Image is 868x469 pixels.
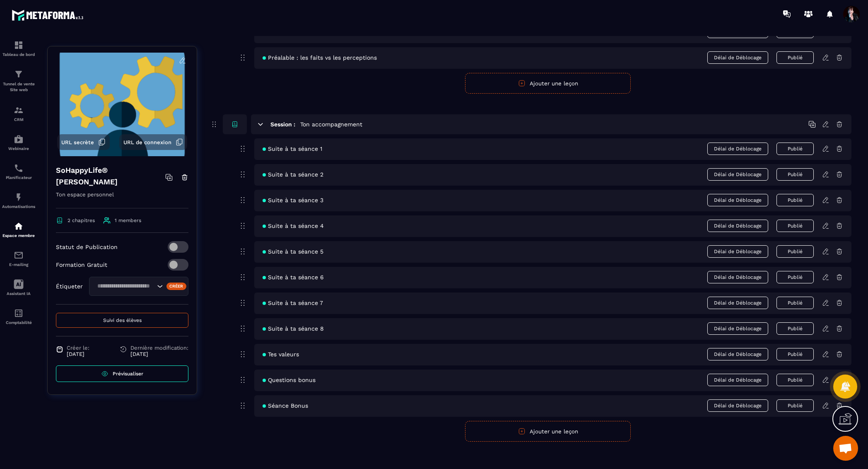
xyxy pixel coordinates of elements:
[2,175,35,180] p: Planificateur
[2,302,35,331] a: accountantaccountantComptabilité
[94,282,155,291] input: Search for option
[56,261,107,268] p: Formation Gratuit
[2,186,35,215] a: automationsautomationsAutomatisations
[263,377,316,383] span: Questions bonus
[2,63,35,99] a: formationformationTunnel de vente Site web
[14,134,24,144] img: automations
[123,139,171,145] span: URL de connexion
[56,190,188,208] p: Ton espace personnel
[130,351,188,357] p: [DATE]
[2,320,35,325] p: Comptabilité
[465,73,631,94] button: Ajouter une leçon
[61,139,94,145] span: URL secrète
[776,245,814,258] button: Publié
[2,204,35,209] p: Automatisations
[2,146,35,151] p: Webinaire
[89,277,188,296] div: Search for option
[12,7,86,23] img: logo
[14,163,24,173] img: scheduler
[707,322,768,335] span: Délai de Déblocage
[56,244,118,250] p: Statut de Publication
[776,51,814,64] button: Publié
[115,218,141,223] span: 1 members
[263,351,299,358] span: Tes valeurs
[300,120,362,128] h5: Ton accompagnement
[67,351,89,357] p: [DATE]
[68,218,95,223] span: 2 chapitres
[707,143,768,155] span: Délai de Déblocage
[14,192,24,202] img: automations
[263,171,323,178] span: Suite à ta séance 2
[707,399,768,412] span: Délai de Déblocage
[776,143,814,155] button: Publié
[270,121,295,128] h6: Session :
[2,34,35,63] a: formationformationTableau de bord
[776,271,814,283] button: Publié
[2,52,35,57] p: Tableau de bord
[56,283,83,290] p: Étiqueter
[833,436,858,461] div: Ouvrir le chat
[2,117,35,122] p: CRM
[707,168,768,181] span: Délai de Déblocage
[56,365,188,382] a: Prévisualiser
[2,291,35,296] p: Assistant IA
[707,348,768,360] span: Délai de Déblocage
[113,371,143,377] span: Prévisualiser
[14,221,24,231] img: automations
[2,273,35,302] a: Assistant IA
[776,168,814,181] button: Publié
[776,399,814,412] button: Publié
[56,164,165,188] h4: SoHappyLife® [PERSON_NAME]
[263,145,322,152] span: Suite à ta séance 1
[103,317,142,323] span: Suivi des élèves
[776,374,814,386] button: Publié
[130,345,188,351] span: Dernière modification:
[2,233,35,238] p: Espace membre
[263,222,324,229] span: Suite à ta séance 4
[263,325,324,332] span: Suite à ta séance 8
[14,308,24,318] img: accountant
[2,215,35,244] a: automationsautomationsEspace membre
[707,245,768,258] span: Délai de Déblocage
[14,69,24,79] img: formation
[2,99,35,128] a: formationformationCRM
[14,105,24,115] img: formation
[776,297,814,309] button: Publié
[776,194,814,206] button: Publié
[263,54,377,61] span: Préalable : les faits vs les perceptions
[263,197,323,203] span: Suite à ta séance 3
[57,134,110,150] button: URL secrète
[2,244,35,273] a: emailemailE-mailing
[14,40,24,50] img: formation
[263,402,308,409] span: Séance Bonus
[67,345,89,351] span: Créer le:
[263,300,323,306] span: Suite à ta séance 7
[707,271,768,283] span: Délai de Déblocage
[14,250,24,260] img: email
[2,262,35,267] p: E-mailing
[707,194,768,206] span: Délai de Déblocage
[707,220,768,232] span: Délai de Déblocage
[707,297,768,309] span: Délai de Déblocage
[776,220,814,232] button: Publié
[263,248,323,255] span: Suite à ta séance 5
[54,53,190,156] img: background
[2,81,35,93] p: Tunnel de vente Site web
[2,128,35,157] a: automationsautomationsWebinaire
[776,348,814,360] button: Publié
[166,283,187,290] div: Créer
[2,157,35,186] a: schedulerschedulerPlanificateur
[263,274,324,280] span: Suite à ta séance 6
[56,313,188,328] button: Suivi des élèves
[707,374,768,386] span: Délai de Déblocage
[119,134,187,150] button: URL de connexion
[707,51,768,64] span: Délai de Déblocage
[776,322,814,335] button: Publié
[465,421,631,442] button: Ajouter une leçon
